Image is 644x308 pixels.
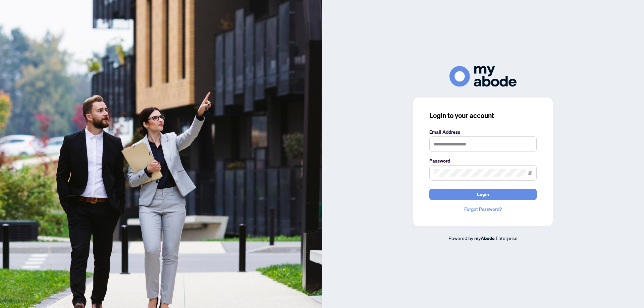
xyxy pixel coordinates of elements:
[448,235,473,241] span: Powered by
[496,235,518,241] span: Enterprise
[429,205,537,213] a: Forgot Password?
[528,171,532,175] span: eye-invisible
[429,111,537,120] h3: Login to your account
[449,66,517,86] img: ma-logo
[429,189,537,200] button: Login
[474,235,495,242] a: myAbode
[429,157,537,165] label: Password
[429,128,537,136] label: Email Address
[477,189,489,200] span: Login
